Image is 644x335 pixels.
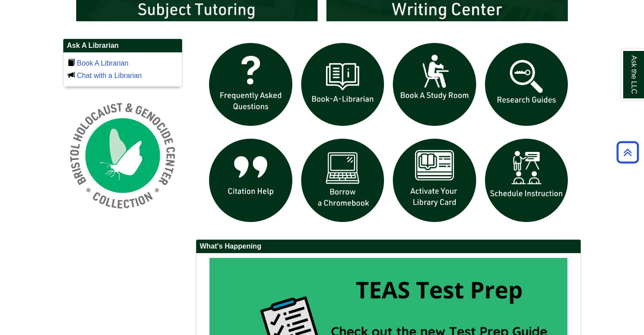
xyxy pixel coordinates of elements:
img: activate Library Card icon links to form to activate student ID into library card [388,134,481,226]
a: Back to Top [613,146,642,158]
a: Chat with a Librarian [77,72,142,79]
img: Research Guides icon links to research guides web page [481,39,573,131]
div: slideshow [205,39,572,230]
h2: What's Happening [196,240,581,253]
img: Borrow a chromebook icon links to the borrow a chromebook web page [297,134,389,226]
img: For faculty. Schedule Library Instruction icon links to form. [481,134,573,226]
img: Holocaust and Genocide Collection [63,96,182,215]
img: frequently asked questions [205,39,297,131]
a: Book A Librarian [77,59,128,67]
img: Book a Librarian icon links to book a librarian web page [297,39,389,131]
img: citation help icon links to citation help guide page [205,134,297,226]
h2: Ask A Librarian [63,39,182,53]
img: book a study room icon links to book a study room web page [388,39,481,131]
